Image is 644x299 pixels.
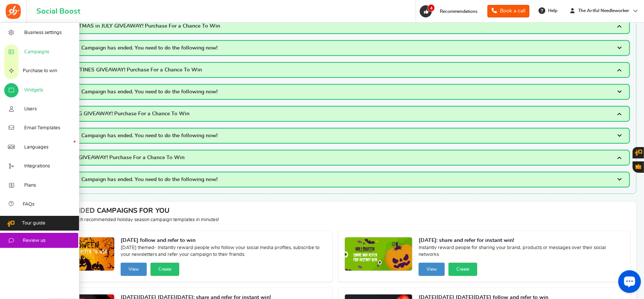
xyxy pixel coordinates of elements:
[24,29,62,36] span: Business settings
[81,45,217,51] span: Campaign has ended. You need to do the following now!
[24,49,49,56] span: Campaigns
[23,201,34,208] span: FAQs
[419,237,624,245] strong: [DATE]: share and refer for instant win!
[428,4,435,12] span: 4
[23,68,57,74] span: Purchase to win
[40,217,630,223] p: Preview and launch recommended holiday season campaign templates in minutes!
[636,164,641,169] span: Gratisfaction
[24,125,60,132] span: Email Templates
[74,141,76,143] em: New
[419,263,445,276] button: View
[24,106,37,113] span: Users
[62,23,220,29] span: CHRISTMAS in JULY GIVEAWAY! Purchase For a Chance To Win
[121,245,326,260] span: [DATE] themed- Instantly reward people who follow your social media profiles, subscribe to your n...
[487,5,529,17] a: Book a call
[121,237,326,245] strong: [DATE] follow and refer to win
[62,111,189,116] span: SPRING GIVEAWAY! Purchase For a Chance To Win
[81,133,217,138] span: Campaign has ended. You need to do the following now!
[40,208,630,215] h4: RECOMMENDED CAMPAIGNS FOR YOU
[47,237,114,271] img: Recommended Campaigns
[633,161,644,173] button: Gratisfaction
[36,7,80,15] h1: Social Boost
[23,237,45,244] span: Review us
[440,9,478,14] span: Recommendations
[22,220,45,227] span: Tour guide
[24,87,43,94] span: Widgets
[81,177,217,182] span: Campaign has ended. You need to do the following now!
[121,263,147,276] button: View
[419,245,624,260] span: Instantly reward people for sharing your brand, products or messages over their social networks
[612,267,644,299] iframe: LiveChat chat widget
[448,263,477,276] button: Create
[24,163,50,170] span: Integrations
[6,4,21,19] img: Social Boost
[62,67,202,73] span: VALENTINES GIVEAWAY! Purchase For a Chance To Win
[81,89,217,95] span: Campaign has ended. You need to do the following now!
[24,182,36,189] span: Plans
[151,263,179,276] button: Create
[546,8,557,14] span: Help
[62,155,185,160] span: BFCM GIVEAWAY! Purchase For a Chance To Win
[535,5,561,17] a: Help
[24,144,48,151] span: Languages
[419,5,481,17] a: 4 Recommendations
[575,8,632,14] span: The Artful Needleworker
[345,237,412,271] img: Recommended Campaigns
